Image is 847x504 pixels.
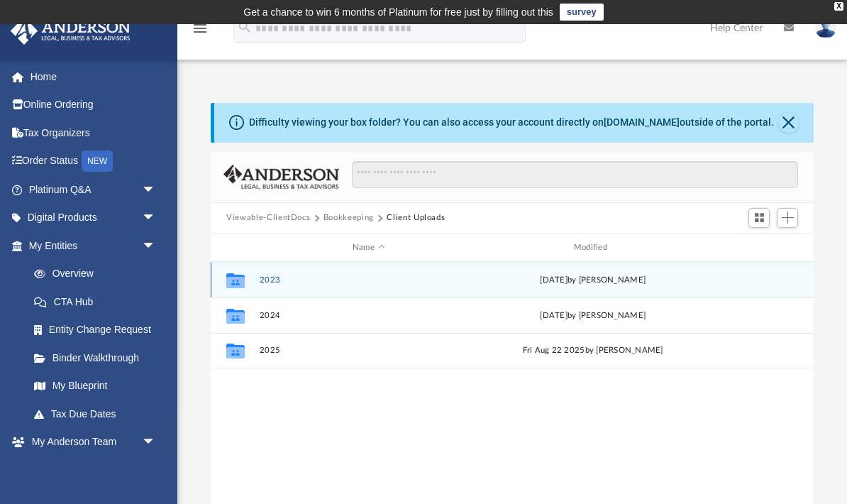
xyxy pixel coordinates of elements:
[10,204,177,232] a: Digital Productsarrow_drop_down
[217,241,253,254] div: id
[20,344,177,372] a: Binder Walkthrough
[20,287,177,316] a: CTA Hub
[777,208,798,228] button: Add
[237,19,253,35] i: search
[142,204,170,233] span: arrow_drop_down
[260,275,478,285] button: 2023
[192,27,209,37] a: menu
[192,20,209,37] i: menu
[10,428,170,456] a: My Anderson Teamarrow_drop_down
[20,260,177,288] a: Overview
[142,231,170,261] span: arrow_drop_down
[484,309,702,322] div: [DATE] by [PERSON_NAME]
[142,428,170,457] span: arrow_drop_down
[10,91,177,119] a: Online Ordering
[604,116,680,128] a: [DOMAIN_NAME]
[243,4,553,21] div: Get a chance to win 6 months of Platinum for free just by filling out this
[484,345,702,358] div: Fri Aug 22 2025 by [PERSON_NAME]
[560,4,604,21] a: survey
[708,241,807,254] div: id
[20,400,177,428] a: Tax Due Dates
[484,274,702,287] div: [DATE] by [PERSON_NAME]
[10,175,177,204] a: Platinum Q&Aarrow_drop_down
[20,316,177,344] a: Entity Change Request
[815,18,836,38] img: User Pic
[20,456,163,484] a: My Anderson Team
[82,150,113,172] div: NEW
[142,175,170,204] span: arrow_drop_down
[249,115,774,130] div: Difficulty viewing your box folder? You can also access your account directly on outside of the p...
[484,241,702,254] div: Modified
[10,119,177,147] a: Tax Organizers
[352,161,798,188] input: Search files and folders
[260,346,478,356] button: 2025
[834,2,843,11] div: close
[260,311,478,320] button: 2024
[259,241,477,254] div: Name
[10,62,177,91] a: Home
[748,208,770,228] button: Switch to Grid View
[226,212,310,224] button: Viewable-ClientDocs
[10,147,177,176] a: Order StatusNEW
[20,372,170,400] a: My Blueprint
[6,17,135,45] img: Anderson Advisors Platinum Portal
[387,212,445,224] button: Client Uploads
[779,113,799,133] button: Close
[10,231,177,260] a: My Entitiesarrow_drop_down
[323,212,374,224] button: Bookkeeping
